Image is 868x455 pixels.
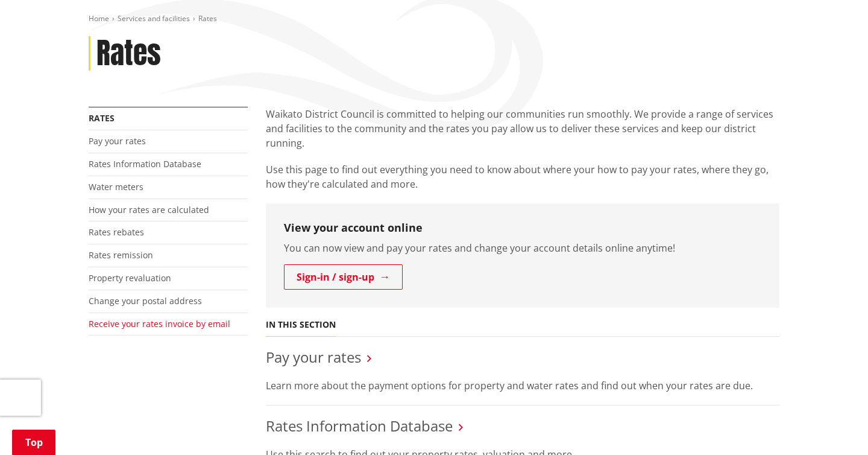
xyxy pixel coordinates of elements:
nav: breadcrumb [89,14,779,24]
p: Use this page to find out everything you need to know about where your how to pay your rates, whe... [266,162,779,191]
a: Sign-in / sign-up [284,264,403,290]
a: Services and facilities [118,13,190,24]
a: Water meters [89,181,143,192]
a: Receive your rates invoice by email [89,318,230,329]
a: Pay your rates [266,347,361,367]
p: You can now view and pay your rates and change your account details online anytime! [284,241,761,255]
a: Rates rebates [89,226,144,238]
a: Rates [89,112,115,124]
a: Change your postal address [89,295,202,307]
a: Property revaluation [89,272,171,284]
iframe: Messenger Launcher [813,404,856,448]
h1: Rates [96,36,161,71]
a: Home [89,13,109,24]
a: Top [12,430,55,455]
a: Pay your rates [89,135,146,147]
h5: In this section [266,320,336,330]
span: Rates [198,13,217,24]
a: How your rates are calculated [89,204,209,215]
a: Rates Information Database [266,416,453,436]
a: Rates remission [89,249,153,261]
h3: View your account online [284,221,761,235]
p: Waikato District Council is committed to helping our communities run smoothly. We provide a range... [266,107,779,150]
p: Learn more about the payment options for property and water rates and find out when your rates ar... [266,378,779,393]
a: Rates Information Database [89,158,201,170]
